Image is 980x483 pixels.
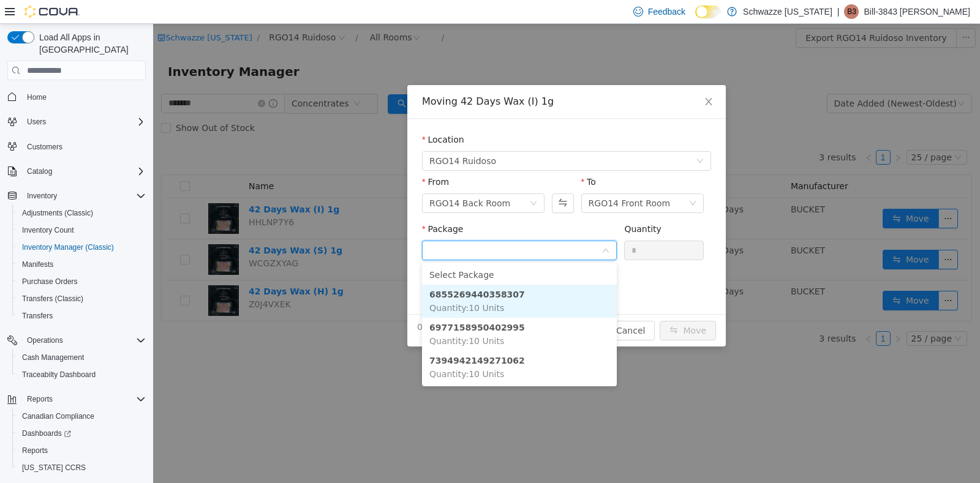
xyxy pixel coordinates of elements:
li: 6977158950402995 [269,294,464,327]
button: Reports [22,392,58,406]
button: Manifests [12,256,151,273]
span: Inventory Manager (Classic) [22,242,114,252]
button: Customers [2,138,151,155]
span: Reports [17,443,146,458]
span: B3 [847,4,856,19]
div: RGO14 Back Room [276,170,357,189]
a: Transfers (Classic) [17,291,88,306]
span: Inventory Count [22,225,74,235]
p: Bill-3843 [PERSON_NAME] [864,4,970,19]
button: Cash Management [12,349,151,366]
span: Inventory Count [17,223,146,238]
button: Catalog [22,164,57,179]
button: Traceabilty Dashboard [12,366,151,383]
span: Customers [22,139,146,154]
strong: 6855269440358307 [276,266,372,275]
button: Canadian Compliance [12,408,151,425]
a: Traceabilty Dashboard [17,367,100,382]
label: Location [269,111,311,121]
span: Quantity : 10 Units [276,279,351,289]
a: Inventory Manager (Classic) [17,240,119,255]
span: Customers [27,142,62,152]
button: Catalog [2,163,151,180]
button: icon: swapMove [507,297,563,316]
span: Purchase Orders [17,274,146,289]
button: Inventory Manager (Classic) [12,239,151,256]
button: Close [538,61,573,95]
span: Inventory Manager (Classic) [17,240,146,255]
span: Reports [27,394,53,404]
span: Users [22,114,146,129]
span: Reports [22,392,146,406]
span: Transfers (Classic) [22,294,83,304]
a: Transfers [17,309,58,323]
li: Select Package [269,241,464,261]
input: Quantity [472,217,550,236]
button: Transfers (Classic) [12,290,151,307]
span: 0 Units will be moved. [264,297,360,310]
span: Manifests [17,257,146,272]
button: Cancel [453,297,502,316]
a: [US_STATE] CCRS [17,460,91,475]
span: Quantity : 10 Units [276,312,351,322]
div: RGO14 Front Room [435,170,518,189]
a: Adjustments (Classic) [17,206,98,220]
button: Adjustments (Classic) [12,204,151,222]
span: Dark Mode [695,18,696,19]
span: [US_STATE] CCRS [22,463,86,473]
p: | [837,4,840,19]
label: From [269,153,296,163]
span: Washington CCRS [17,460,146,475]
span: Dashboards [22,429,71,438]
input: Package [276,219,448,237]
span: Home [27,92,47,102]
li: 6855269440358307 [269,261,464,294]
label: To [428,153,443,163]
span: Catalog [27,167,52,176]
button: Operations [2,332,151,349]
span: RGO14 Ruidoso [276,128,343,146]
span: Feedback [648,6,685,18]
button: Transfers [12,307,151,324]
label: Package [269,200,310,210]
span: Operations [22,333,146,348]
span: Catalog [22,164,146,179]
a: Cash Management [17,350,89,365]
span: Reports [22,446,48,455]
button: Reports [12,442,151,459]
i: icon: down [449,223,456,231]
strong: 6977158950402995 [276,299,372,309]
a: Purchase Orders [17,274,83,289]
a: Canadian Compliance [17,409,99,424]
i: icon: close [551,73,560,83]
i: icon: down [543,133,551,142]
span: Traceabilty Dashboard [22,370,96,380]
span: Inventory [22,189,146,203]
i: icon: down [536,176,543,184]
button: Reports [2,391,151,408]
button: Inventory [22,189,62,203]
button: Users [2,113,151,130]
span: Home [22,89,146,104]
button: Swap [399,170,420,189]
i: icon: down [377,176,384,184]
span: Traceabilty Dashboard [17,367,146,382]
a: Manifests [17,257,58,272]
button: Home [2,88,151,105]
button: Users [22,114,51,129]
span: Manifests [22,260,53,269]
span: Purchase Orders [22,277,78,286]
a: Customers [22,140,67,154]
span: Adjustments (Classic) [22,208,93,218]
a: Inventory Count [17,223,79,238]
div: Bill-3843 Thompson [844,4,859,19]
span: Dashboards [17,426,146,441]
span: Load All Apps in [GEOGRAPHIC_DATA] [34,31,146,56]
span: Quantity : 10 Units [276,345,351,355]
strong: 7394942149271062 [276,332,372,342]
span: Cash Management [22,353,84,362]
p: Schwazze [US_STATE] [743,4,832,19]
button: Inventory Count [12,222,151,239]
label: Quantity [471,200,508,210]
div: Moving 42 Days Wax (I) 1g [269,71,558,84]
